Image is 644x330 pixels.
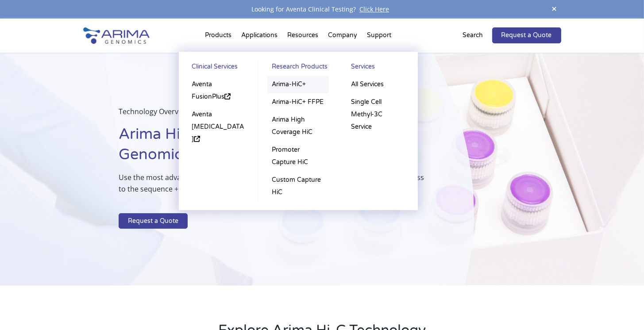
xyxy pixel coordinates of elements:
a: Click Here [356,5,393,13]
a: Arima High Coverage HiC [267,111,329,141]
a: Clinical Services [188,61,250,76]
a: Research Products [267,61,329,76]
a: All Services [347,76,409,93]
a: Request a Quote [492,27,561,43]
a: Arima-HiC+ FFPE [267,93,329,111]
img: Arima-Genomics-logo [83,27,150,44]
p: Use the most advanced Hi-C technology to power your discoveries with unparalleled access to the s... [119,172,430,202]
h1: Arima Hi-C for Comprehensive 3D Genomics [119,124,430,172]
a: Single Cell Methyl-3C Service [347,93,409,136]
a: Promoter Capture HiC [267,141,329,171]
a: Arima-HiC+ [267,76,329,93]
div: Looking for Aventa Clinical Testing? [83,4,561,15]
p: Technology Overview [119,106,430,124]
p: Search [463,30,483,41]
a: Request a Quote [119,213,188,229]
a: Services [347,61,409,76]
a: Custom Capture HiC [267,171,329,201]
a: Aventa FusionPlus [188,76,250,106]
a: Aventa [MEDICAL_DATA] [188,106,250,148]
